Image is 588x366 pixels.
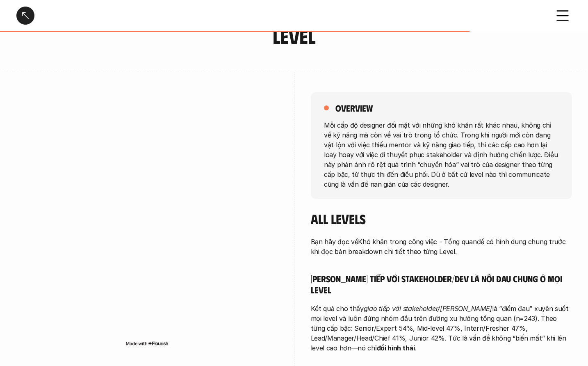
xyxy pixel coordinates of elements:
p: Kết quả cho thấy là “điểm đau” xuyên suốt mọi level và luôn đứng nhóm đầu trên đường xu hướng tổn... [311,304,572,353]
h4: All Levels [311,211,572,226]
p: Mỗi cấp độ designer đối mặt với những khó khăn rất khác nhau, không chỉ về kỹ năng mà còn về vai ... [324,120,559,189]
em: giao tiếp với stakeholder/[PERSON_NAME] [364,304,492,313]
p: Bạn hãy đọc về để có hình dung chung trước khi đọc bản breakdown chi tiết theo từng Level. [311,237,572,256]
h5: [PERSON_NAME] tiếp với stakeholder/dev là nỗi đau chung ở mọi level [311,273,572,295]
strong: đổi hình thái [377,344,415,352]
iframe: Interactive or visual content [16,92,278,339]
img: Made with Flourish [125,340,169,347]
h5: overview [335,102,373,114]
a: Khó khăn trong công việc - Tổng quan [358,238,476,246]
